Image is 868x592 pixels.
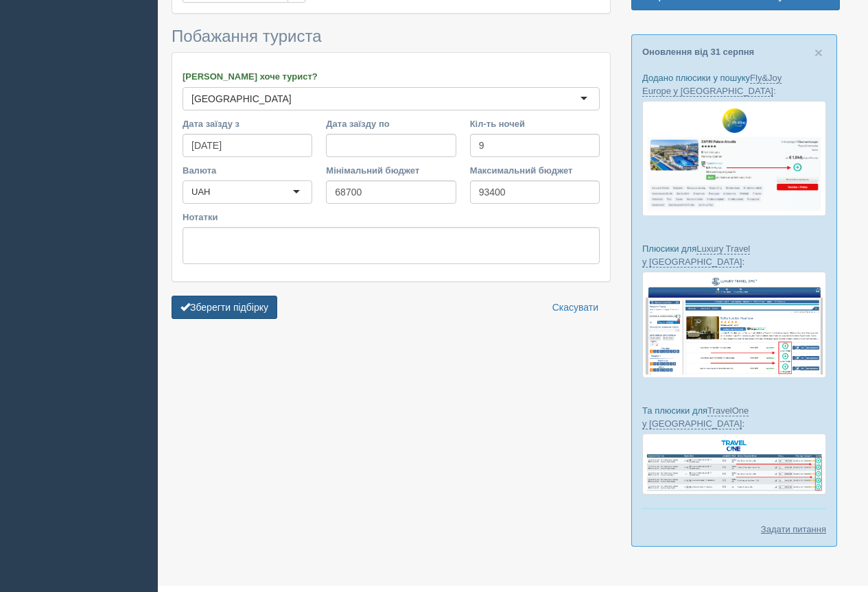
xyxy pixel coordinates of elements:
[642,405,749,429] a: TravelOne у [GEOGRAPHIC_DATA]
[761,523,826,536] a: Задати питання
[183,70,600,83] label: [PERSON_NAME] хоче турист?
[642,71,826,97] p: Додано плюсики у пошуку :
[814,45,823,60] button: Close
[191,92,292,106] div: [GEOGRAPHIC_DATA]
[470,164,600,177] label: Максимальний бюджет
[642,73,782,97] a: Fly&Joy Europe у [GEOGRAPHIC_DATA]
[172,27,322,45] span: Побажання туриста
[172,296,277,319] button: Зберегти підбірку
[642,47,754,57] a: Оновлення від 31 серпня
[326,164,456,177] label: Мінімальний бюджет
[642,244,750,268] a: Luxury Travel у [GEOGRAPHIC_DATA]
[183,117,312,130] label: Дата заїзду з
[642,434,826,495] img: travel-one-%D0%BF%D1%96%D0%B4%D0%B1%D1%96%D1%80%D0%BA%D0%B0-%D1%81%D1%80%D0%BC-%D0%B4%D0%BB%D1%8F...
[183,211,600,224] label: Нотатки
[642,242,826,268] p: Плюсики для :
[183,164,312,177] label: Валюта
[642,272,826,377] img: luxury-travel-%D0%BF%D0%BE%D0%B4%D0%B1%D0%BE%D1%80%D0%BA%D0%B0-%D1%81%D1%80%D0%BC-%D0%B4%D0%BB%D1...
[191,185,210,199] div: UAH
[642,404,826,430] p: Та плюсики для :
[543,296,607,319] a: Скасувати
[470,117,600,130] label: Кіл-ть ночей
[814,45,823,60] span: ×
[326,117,456,130] label: Дата заїзду по
[642,101,826,216] img: fly-joy-de-proposal-crm-for-travel-agency.png
[470,134,600,157] input: 7-10 або 7,10,14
